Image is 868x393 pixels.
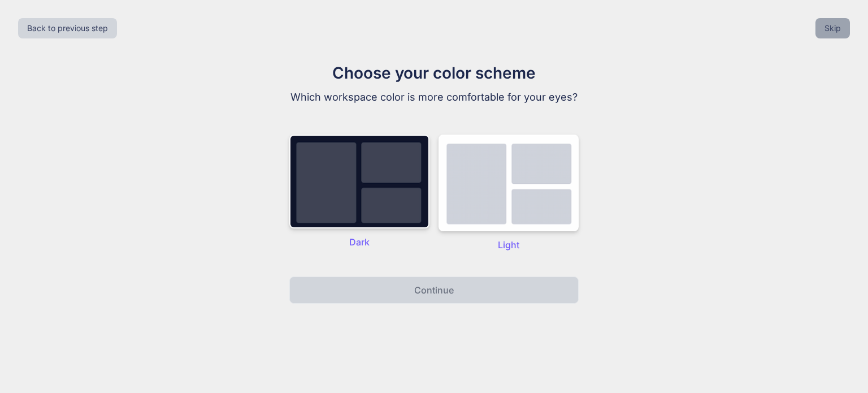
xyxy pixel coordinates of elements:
[244,61,624,85] h1: Choose your color scheme
[414,283,454,297] p: Continue
[289,277,579,304] button: Continue
[289,235,429,249] p: Dark
[439,238,579,252] p: Light
[289,135,429,228] img: dark
[815,18,850,38] button: Skip
[18,18,117,38] button: Back to previous step
[244,89,624,105] p: Which workspace color is more comfortable for your eyes?
[439,135,579,231] img: dark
